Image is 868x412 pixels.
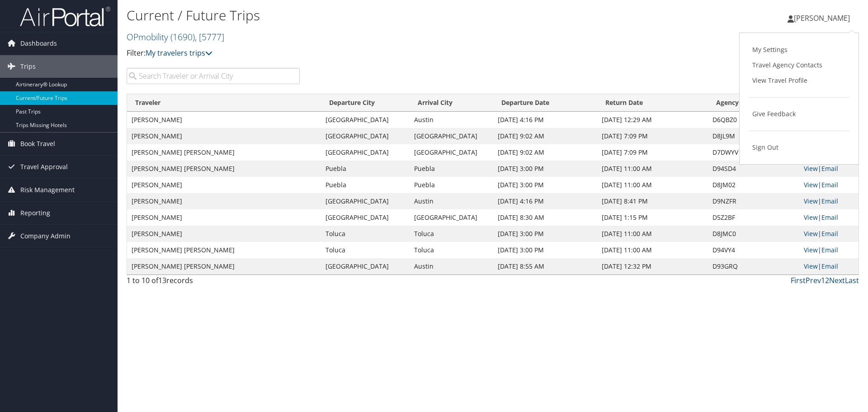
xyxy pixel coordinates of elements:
[127,144,321,161] td: [PERSON_NAME] [PERSON_NAME]
[20,133,55,155] span: Book Travel
[410,94,493,112] th: Arrival City: activate to sort column ascending
[321,177,410,193] td: Puebla
[597,193,708,209] td: [DATE] 8:41 PM
[597,161,708,177] td: [DATE] 11:00 AM
[749,73,849,88] a: View Travel Profile
[321,161,410,177] td: Puebla
[127,128,321,144] td: [PERSON_NAME]
[708,177,800,193] td: D8JM02
[127,275,300,290] div: 1 to 10 of records
[321,209,410,226] td: [GEOGRAPHIC_DATA]
[804,197,818,205] a: View
[804,262,818,270] a: View
[127,226,321,242] td: [PERSON_NAME]
[708,161,800,177] td: D94SD4
[708,242,800,258] td: D94VY4
[829,275,845,285] a: Next
[804,164,818,173] a: View
[127,31,224,43] a: OPmobility
[821,197,838,205] a: Email
[410,226,493,242] td: Toluca
[493,258,597,275] td: [DATE] 8:55 AM
[806,275,821,285] a: Prev
[20,202,50,224] span: Reporting
[804,229,818,238] a: View
[708,112,800,128] td: D6QBZ0
[597,128,708,144] td: [DATE] 7:09 PM
[708,144,800,161] td: D7DWYV
[749,140,849,155] a: Sign Out
[821,275,825,285] a: 1
[127,193,321,209] td: [PERSON_NAME]
[804,213,818,222] a: View
[493,209,597,226] td: [DATE] 8:30 AM
[749,57,849,73] a: Travel Agency Contacts
[321,242,410,258] td: Toluca
[20,6,110,27] img: airportal-logo.png
[493,112,597,128] td: [DATE] 4:16 PM
[597,209,708,226] td: [DATE] 1:15 PM
[20,225,71,247] span: Company Admin
[127,6,615,25] h1: Current / Future Trips
[708,226,800,242] td: D8JMC0
[821,164,838,173] a: Email
[321,94,410,112] th: Departure City: activate to sort column ascending
[821,213,838,222] a: Email
[20,179,75,201] span: Risk Management
[20,32,57,55] span: Dashboards
[127,47,615,59] p: Filter:
[597,94,708,112] th: Return Date: activate to sort column ascending
[410,177,493,193] td: Puebla
[821,262,838,270] a: Email
[799,226,859,242] td: |
[20,156,68,178] span: Travel Approval
[127,209,321,226] td: [PERSON_NAME]
[799,258,859,275] td: |
[127,94,321,112] th: Traveler: activate to sort column ascending
[321,112,410,128] td: [GEOGRAPHIC_DATA]
[146,48,212,58] a: My travelers trips
[794,13,850,23] span: [PERSON_NAME]
[170,31,195,43] span: ( 1690 )
[321,258,410,275] td: [GEOGRAPHIC_DATA]
[321,128,410,144] td: [GEOGRAPHIC_DATA]
[821,180,838,189] a: Email
[708,258,800,275] td: D93GRQ
[825,275,829,285] a: 2
[321,193,410,209] td: [GEOGRAPHIC_DATA]
[410,144,493,161] td: [GEOGRAPHIC_DATA]
[321,144,410,161] td: [GEOGRAPHIC_DATA]
[410,161,493,177] td: Puebla
[195,31,224,43] span: , [ 5777 ]
[708,128,800,144] td: D8JL9M
[597,144,708,161] td: [DATE] 7:09 PM
[493,226,597,242] td: [DATE] 3:00 PM
[597,258,708,275] td: [DATE] 12:32 PM
[493,193,597,209] td: [DATE] 4:16 PM
[127,161,321,177] td: [PERSON_NAME] [PERSON_NAME]
[708,94,800,112] th: Agency Locator: activate to sort column ascending
[321,226,410,242] td: Toluca
[821,229,838,238] a: Email
[799,193,859,209] td: |
[410,112,493,128] td: Austin
[788,5,859,32] a: [PERSON_NAME]
[127,177,321,193] td: [PERSON_NAME]
[799,209,859,226] td: |
[804,180,818,189] a: View
[708,193,800,209] td: D9NZFR
[410,258,493,275] td: Austin
[158,275,166,285] span: 13
[493,161,597,177] td: [DATE] 3:00 PM
[127,242,321,258] td: [PERSON_NAME] [PERSON_NAME]
[493,94,597,112] th: Departure Date: activate to sort column descending
[597,177,708,193] td: [DATE] 11:00 AM
[597,112,708,128] td: [DATE] 12:29 AM
[20,55,36,78] span: Trips
[410,209,493,226] td: [GEOGRAPHIC_DATA]
[597,242,708,258] td: [DATE] 11:00 AM
[127,112,321,128] td: [PERSON_NAME]
[493,242,597,258] td: [DATE] 3:00 PM
[799,161,859,177] td: |
[804,246,818,254] a: View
